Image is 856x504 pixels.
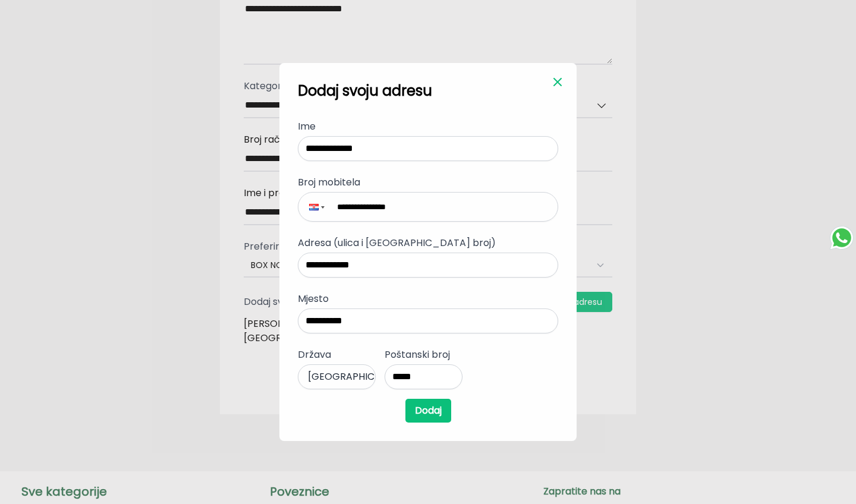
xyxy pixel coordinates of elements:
p: Država [298,348,376,362]
input: Poštanski broj [385,364,462,389]
div: Croatia: + 385 [304,193,327,221]
span: Broj mobitela [298,175,360,189]
input: Adresa (ulica i [GEOGRAPHIC_DATA] broj) [298,253,558,278]
span: Mjesto [298,292,329,305]
button: Dodaj [405,399,451,423]
input: Mjesto [298,308,558,333]
span: Poštanski broj [385,348,450,361]
span: [GEOGRAPHIC_DATA] [308,370,413,384]
input: Broj mobitela [304,199,547,215]
input: Ime [298,136,558,161]
span: Ime [298,119,316,133]
button: [GEOGRAPHIC_DATA] [308,370,366,384]
span: Adresa (ulica i [GEOGRAPHIC_DATA] broj) [298,236,496,250]
h2: Dodaj svoju adresu [298,81,558,100]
